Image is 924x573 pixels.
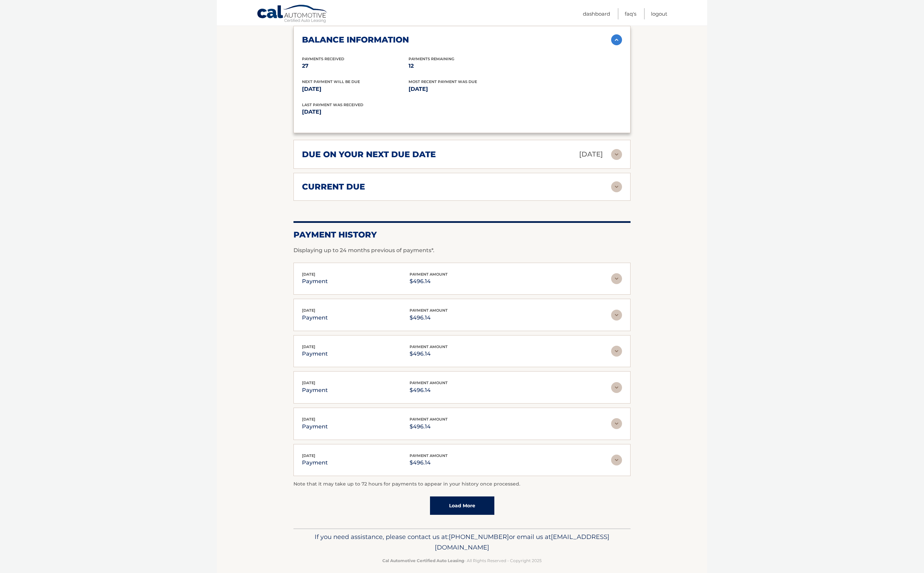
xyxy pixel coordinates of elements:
[302,380,315,385] span: [DATE]
[409,61,515,71] p: 12
[410,344,448,349] span: payment amount
[409,84,515,94] p: [DATE]
[298,531,626,553] p: If you need assistance, please contact us at: or email us at
[302,84,409,94] p: [DATE]
[611,382,622,393] img: accordion-rest.svg
[302,102,363,107] span: Last Payment was received
[611,418,622,429] img: accordion-rest.svg
[302,149,436,160] h2: due on your next due date
[410,458,448,468] p: $496.14
[579,148,603,160] p: [DATE]
[302,313,328,323] p: payment
[302,458,328,468] p: payment
[611,310,622,321] img: accordion-rest.svg
[410,272,448,277] span: payment amount
[410,308,448,313] span: payment amount
[302,56,344,61] span: Payments Received
[410,349,448,359] p: $496.14
[302,453,315,458] span: [DATE]
[302,417,315,422] span: [DATE]
[302,107,462,117] p: [DATE]
[257,4,328,24] a: Cal Automotive
[651,8,667,19] a: Logout
[302,386,328,395] p: payment
[302,272,315,277] span: [DATE]
[625,8,636,19] a: FAQ's
[302,277,328,286] p: payment
[302,344,315,349] span: [DATE]
[410,417,448,422] span: payment amount
[409,56,454,61] span: Payments Remaining
[611,455,622,465] img: accordion-rest.svg
[293,246,631,255] p: Displaying up to 24 months previous of payments*.
[382,558,464,563] strong: Cal Automotive Certified Auto Leasing
[611,181,622,192] img: accordion-rest.svg
[302,349,328,359] p: payment
[410,422,448,431] p: $496.14
[410,313,448,323] p: $496.14
[410,453,448,458] span: payment amount
[430,496,494,515] a: Load More
[410,277,448,286] p: $496.14
[611,273,622,284] img: accordion-rest.svg
[410,386,448,395] p: $496.14
[583,8,610,19] a: Dashboard
[410,380,448,385] span: payment amount
[409,79,477,84] span: Most Recent Payment Was Due
[302,422,328,431] p: payment
[302,61,409,71] p: 27
[302,182,365,192] h2: current due
[298,557,626,564] p: - All Rights Reserved - Copyright 2025
[293,230,631,240] h2: Payment History
[302,79,360,84] span: Next Payment will be due
[302,308,315,313] span: [DATE]
[449,533,509,541] span: [PHONE_NUMBER]
[611,149,622,160] img: accordion-rest.svg
[611,346,622,357] img: accordion-rest.svg
[293,480,631,488] p: Note that it may take up to 72 hours for payments to appear in your history once processed.
[302,35,409,45] h2: balance information
[611,34,622,45] img: accordion-active.svg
